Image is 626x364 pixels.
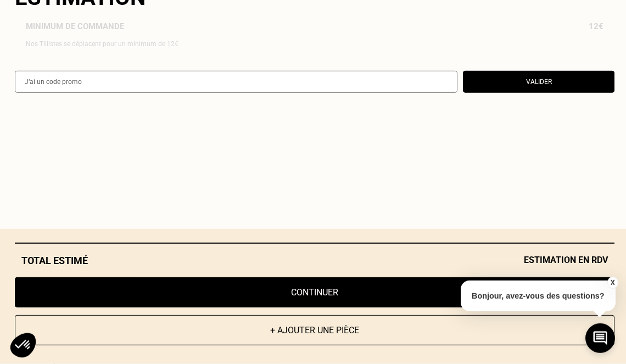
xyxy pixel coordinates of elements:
[15,21,614,31] div: Minimum de commande
[607,277,618,289] button: X
[524,255,608,266] span: Estimation en RDV
[589,21,603,31] span: 12€
[15,40,614,49] div: Nos Tillistes se déplacent pour un minimum de 12€
[15,315,614,345] button: + Ajouter une pièce
[463,71,614,93] button: Valider
[461,281,616,311] p: Bonjour, avez-vous des questions?
[15,277,614,307] button: Continuer
[15,255,614,266] div: Total estimé
[15,71,457,93] input: J‘ai un code promo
